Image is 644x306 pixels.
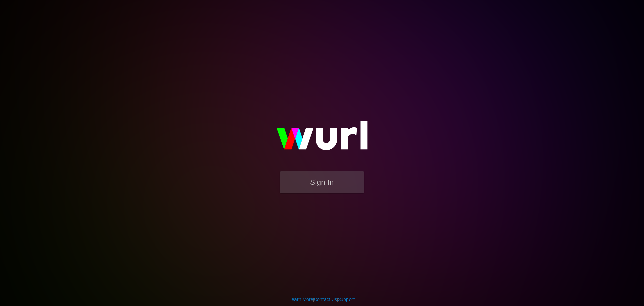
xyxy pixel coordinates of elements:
a: Support [338,297,355,302]
a: Contact Us [314,297,337,302]
a: Learn More [289,297,313,302]
img: wurl-logo-on-black-223613ac3d8ba8fe6dc639794a292ebdb59501304c7dfd60c99c58986ef67473.svg [255,106,389,171]
button: Sign In [280,171,364,193]
div: | | [289,296,355,303]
